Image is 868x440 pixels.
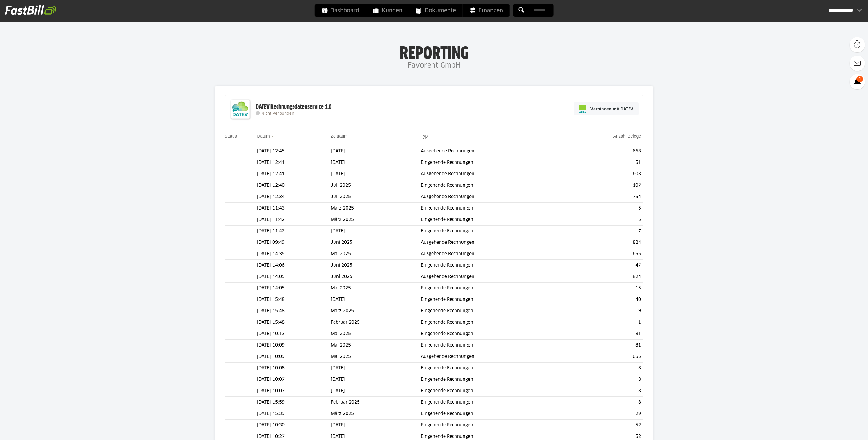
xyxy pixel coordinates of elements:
span: Finanzen [470,4,503,17]
td: 1 [563,317,643,328]
td: Eingehende Rechnungen [421,283,563,294]
td: 40 [563,294,643,305]
span: Verbinden mit DATEV [590,106,633,112]
td: Eingehende Rechnungen [421,340,563,351]
td: Eingehende Rechnungen [421,363,563,374]
td: Ausgehende Rechnungen [421,271,563,283]
img: DATEV-Datenservice Logo [228,97,253,122]
td: [DATE] [331,226,421,237]
td: Eingehende Rechnungen [421,203,563,214]
a: Verbinden mit DATEV [574,102,639,115]
span: Dashboard [322,4,359,17]
td: Juni 2025 [331,260,421,271]
td: [DATE] [331,146,421,157]
td: [DATE] 15:48 [257,305,331,317]
td: 47 [563,260,643,271]
div: DATEV Rechnungsdatenservice 1.0 [256,103,331,111]
td: [DATE] 14:35 [257,248,331,260]
td: [DATE] 12:41 [257,168,331,180]
td: Ausgehende Rechnungen [421,168,563,180]
td: 8 [563,385,643,397]
a: Typ [421,134,428,139]
td: Eingehende Rechnungen [421,226,563,237]
td: Ausgehende Rechnungen [421,237,563,248]
td: Ausgehende Rechnungen [421,146,563,157]
td: [DATE] 10:13 [257,328,331,340]
td: 81 [563,328,643,340]
td: [DATE] 11:42 [257,214,331,226]
td: 81 [563,340,643,351]
td: Ausgehende Rechnungen [421,191,563,203]
td: [DATE] [331,385,421,397]
td: [DATE] [331,374,421,385]
td: [DATE] 11:43 [257,203,331,214]
td: Eingehende Rechnungen [421,317,563,328]
td: [DATE] 14:05 [257,283,331,294]
td: 824 [563,271,643,283]
td: Februar 2025 [331,317,421,328]
a: Zeitraum [331,134,348,139]
td: 754 [563,191,643,203]
td: Eingehende Rechnungen [421,408,563,420]
td: [DATE] [331,157,421,168]
td: [DATE] [331,294,421,305]
td: 51 [563,157,643,168]
td: Ausgehende Rechnungen [421,248,563,260]
a: Status [225,134,237,139]
td: Juni 2025 [331,237,421,248]
a: Anzahl Belege [613,134,641,139]
td: [DATE] [331,363,421,374]
a: Dashboard [315,4,366,17]
td: 8 [563,363,643,374]
td: Eingehende Rechnungen [421,420,563,431]
td: [DATE] 12:40 [257,180,331,191]
td: [DATE] 10:08 [257,363,331,374]
td: Eingehende Rechnungen [421,385,563,397]
td: [DATE] [331,168,421,180]
td: 5 [563,214,643,226]
td: 824 [563,237,643,248]
td: [DATE] 12:45 [257,146,331,157]
td: Eingehende Rechnungen [421,305,563,317]
td: [DATE] 12:34 [257,191,331,203]
td: 9 [563,305,643,317]
td: 655 [563,351,643,363]
span: 4 [856,76,863,82]
a: Dokumente [409,4,463,17]
td: Mai 2025 [331,351,421,363]
td: [DATE] 15:48 [257,317,331,328]
td: Eingehende Rechnungen [421,397,563,408]
img: sort_desc.gif [271,136,275,137]
td: 107 [563,180,643,191]
td: Eingehende Rechnungen [421,260,563,271]
td: Ausgehende Rechnungen [421,351,563,363]
td: Eingehende Rechnungen [421,328,563,340]
td: [DATE] 10:07 [257,385,331,397]
img: pi-datev-logo-farbig-24.svg [579,105,586,113]
td: Eingehende Rechnungen [421,180,563,191]
a: Kunden [366,4,409,17]
td: Mai 2025 [331,340,421,351]
td: Mai 2025 [331,328,421,340]
td: März 2025 [331,305,421,317]
iframe: Öffnet ein Widget, in dem Sie weitere Informationen finden [788,421,862,437]
td: März 2025 [331,203,421,214]
td: Eingehende Rechnungen [421,374,563,385]
td: 5 [563,203,643,214]
td: 29 [563,408,643,420]
td: Juni 2025 [331,271,421,283]
td: 655 [563,248,643,260]
td: Mai 2025 [331,283,421,294]
td: [DATE] 09:49 [257,237,331,248]
img: fastbill_logo_white.png [5,5,56,15]
h1: Reporting [62,44,806,60]
td: Juli 2025 [331,191,421,203]
td: 608 [563,168,643,180]
td: 8 [563,397,643,408]
td: Eingehende Rechnungen [421,294,563,305]
td: Februar 2025 [331,397,421,408]
td: [DATE] 10:09 [257,340,331,351]
td: 52 [563,420,643,431]
td: [DATE] 11:42 [257,226,331,237]
td: [DATE] 15:59 [257,397,331,408]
